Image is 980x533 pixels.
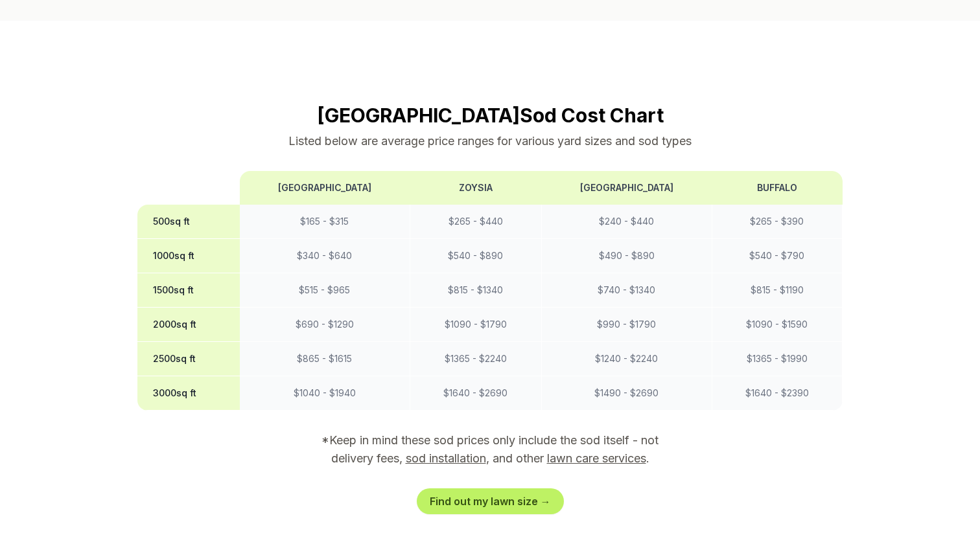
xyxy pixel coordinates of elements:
[137,205,240,239] th: 500 sq ft
[137,376,240,411] th: 3000 sq ft
[240,239,410,273] td: $ 340 - $ 640
[547,451,646,465] a: lawn care services
[137,239,240,273] th: 1000 sq ft
[541,376,712,411] td: $ 1490 - $ 2690
[541,239,712,273] td: $ 490 - $ 890
[541,342,712,376] td: $ 1240 - $ 2240
[240,205,410,239] td: $ 165 - $ 315
[417,488,564,514] a: Find out my lawn size →
[137,104,843,127] h2: [GEOGRAPHIC_DATA] Sod Cost Chart
[410,205,541,239] td: $ 265 - $ 440
[712,205,842,239] td: $ 265 - $ 390
[541,171,712,205] th: [GEOGRAPHIC_DATA]
[410,239,541,273] td: $ 540 - $ 890
[410,308,541,342] td: $ 1090 - $ 1790
[541,205,712,239] td: $ 240 - $ 440
[410,171,541,205] th: Zoysia
[137,308,240,342] th: 2000 sq ft
[410,376,541,411] td: $ 1640 - $ 2690
[712,308,842,342] td: $ 1090 - $ 1590
[712,342,842,376] td: $ 1365 - $ 1990
[541,308,712,342] td: $ 990 - $ 1790
[712,376,842,411] td: $ 1640 - $ 2390
[410,273,541,308] td: $ 815 - $ 1340
[303,431,677,468] p: *Keep in mind these sod prices only include the sod itself - not delivery fees, , and other .
[240,171,410,205] th: [GEOGRAPHIC_DATA]
[240,308,410,342] td: $ 690 - $ 1290
[137,132,843,150] p: Listed below are average price ranges for various yard sizes and sod types
[240,376,410,411] td: $ 1040 - $ 1940
[410,342,541,376] td: $ 1365 - $ 2240
[712,239,842,273] td: $ 540 - $ 790
[137,273,240,308] th: 1500 sq ft
[712,171,842,205] th: Buffalo
[712,273,842,308] td: $ 815 - $ 1190
[541,273,712,308] td: $ 740 - $ 1340
[137,342,240,376] th: 2500 sq ft
[240,342,410,376] td: $ 865 - $ 1615
[406,451,486,465] a: sod installation
[240,273,410,308] td: $ 515 - $ 965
